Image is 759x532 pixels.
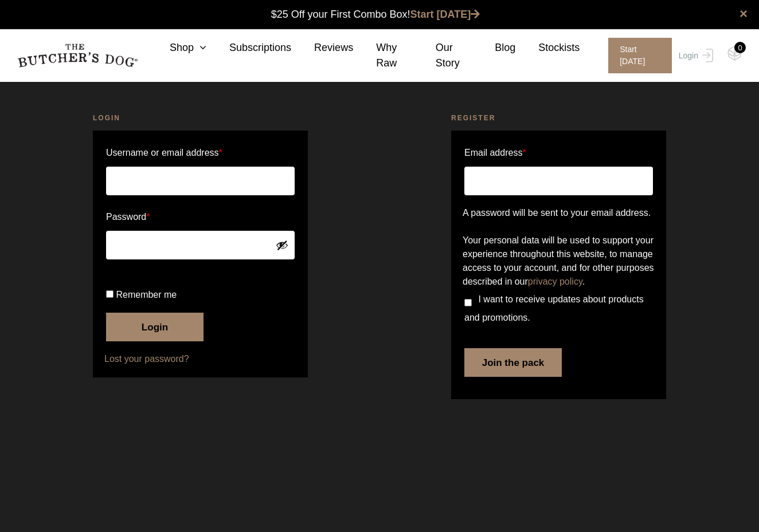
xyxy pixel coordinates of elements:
[464,299,472,306] input: I want to receive updates about products and promotions.
[727,46,742,61] img: TBD_Cart-Empty.png
[106,208,295,226] label: Password
[464,348,562,377] button: Join the pack
[676,38,713,73] a: Login
[740,7,748,21] a: close
[106,313,204,341] button: Login
[106,290,114,298] input: Remember me
[597,38,676,73] a: Start [DATE]
[515,40,580,56] a: Stockists
[463,206,655,220] p: A password will be sent to your email address.
[104,352,296,366] a: Lost your password?
[410,9,480,20] a: Start [DATE]
[451,112,666,124] h2: Register
[463,234,655,289] p: Your personal data will be used to support your experience throughout this website, to manage acc...
[608,38,672,73] span: Start [DATE]
[464,294,644,322] span: I want to receive updates about products and promotions.
[206,40,291,56] a: Subscriptions
[528,277,582,286] a: privacy policy
[472,40,515,56] a: Blog
[106,144,295,162] label: Username or email address
[413,40,472,71] a: Our Story
[291,40,353,56] a: Reviews
[464,144,526,162] label: Email address
[116,290,177,300] span: Remember me
[276,239,288,251] button: Show password
[353,40,412,71] a: Why Raw
[734,42,746,53] div: 0
[147,40,206,56] a: Shop
[93,112,308,124] h2: Login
